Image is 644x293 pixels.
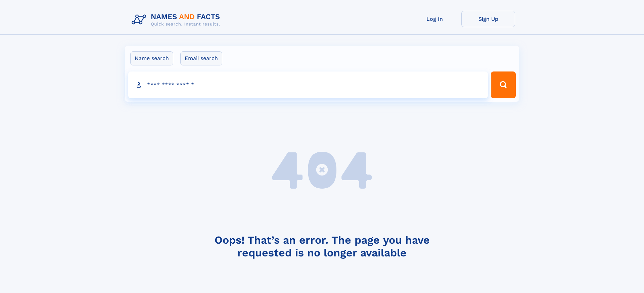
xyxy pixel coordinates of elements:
[215,234,430,259] h4: Oops! That’s an error. The page you have requested is no longer available
[408,11,461,27] a: Log In
[129,11,226,29] img: Logo Names and Facts
[130,51,173,65] label: Name search
[180,51,222,65] label: Email search
[461,11,515,27] a: Sign Up
[491,71,516,98] button: Search Button
[128,71,488,98] input: search input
